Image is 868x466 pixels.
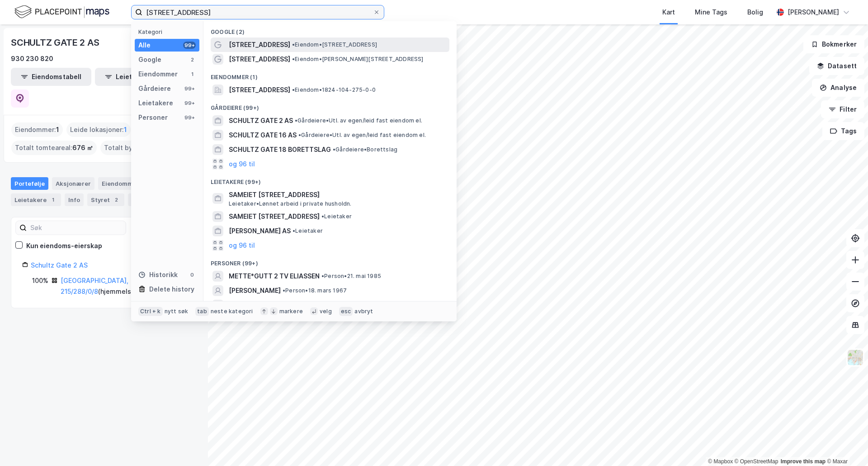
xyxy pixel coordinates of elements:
[292,41,295,48] span: •
[203,66,457,83] div: Eiendommer (1)
[788,7,839,18] div: [PERSON_NAME]
[229,300,281,311] span: [PERSON_NAME]
[203,171,457,188] div: Leietakere (99+)
[803,35,864,53] button: Bokmerker
[142,5,373,19] input: Søk på adresse, matrikkel, gårdeiere, leietakere eller personer
[138,307,163,316] div: Ctrl + k
[229,115,293,126] span: SCHULTZ GATE 2 AS
[229,189,446,200] span: SAMEIET [STREET_ADDRESS]
[298,132,426,139] span: Gårdeiere • Utl. av egen/leid fast eiendom el.
[298,132,301,138] span: •
[809,57,864,75] button: Datasett
[735,458,778,465] a: OpenStreetMap
[695,7,727,18] div: Mine Tags
[747,7,763,18] div: Bolig
[229,285,281,296] span: [PERSON_NAME]
[320,308,332,315] div: velg
[138,28,199,35] div: Kategori
[708,458,733,465] a: Mapbox
[98,177,154,190] div: Eiendommer
[292,56,424,63] span: Eiendom • [PERSON_NAME][STREET_ADDRESS]
[662,7,675,18] div: Kart
[11,193,61,206] div: Leietakere
[333,146,397,153] span: Gårdeiere • Borettslag
[61,277,128,295] a: [GEOGRAPHIC_DATA], 215/288/0/8
[283,287,347,294] span: Person • 18. mars 1967
[72,142,93,153] span: 676 ㎡
[11,68,91,86] button: Eiendomstabell
[229,85,290,95] span: [STREET_ADDRESS]
[229,271,320,282] span: METTE*GUTT 2 TV ELIASSEN
[321,273,381,280] span: Person • 21. mai 1985
[138,69,178,80] div: Eiendommer
[65,193,84,206] div: Info
[61,275,186,297] div: ( hjemmelshaver )
[203,253,457,269] div: Personer (99+)
[229,144,331,155] span: SCHULTZ GATE 18 BORETTSLAG
[321,213,352,220] span: Leietaker
[11,53,53,64] div: 930 230 820
[321,213,324,220] span: •
[128,193,190,206] div: Transaksjoner
[229,211,320,222] span: SAMEIET [STREET_ADDRESS]
[66,122,131,137] div: Leide lokasjoner :
[183,85,196,92] div: 99+
[183,114,196,121] div: 99+
[292,41,377,48] span: Eiendom • [STREET_ADDRESS]
[292,227,323,235] span: Leietaker
[229,226,291,236] span: [PERSON_NAME] AS
[292,86,376,94] span: Eiendom • 1824-104-275-0-0
[229,159,255,169] button: og 96 til
[339,307,353,316] div: esc
[138,112,168,123] div: Personer
[203,21,457,38] div: Google (2)
[183,42,196,49] div: 99+
[189,271,196,278] div: 0
[11,122,63,137] div: Eiendommer :
[229,54,290,65] span: [STREET_ADDRESS]
[321,273,324,279] span: •
[354,308,373,315] div: avbryt
[229,130,297,141] span: SCHULTZ GATE 16 AS
[56,124,59,135] span: 1
[292,56,295,62] span: •
[195,307,209,316] div: tab
[31,261,88,269] a: Schultz Gate 2 AS
[295,117,297,124] span: •
[822,122,864,140] button: Tags
[211,308,253,315] div: neste kategori
[52,177,94,190] div: Aksjonærer
[48,195,57,204] div: 1
[292,227,295,234] span: •
[138,40,151,51] div: Alle
[138,98,173,108] div: Leietakere
[11,35,101,50] div: SCHULTZ GATE 2 AS
[333,146,335,153] span: •
[183,99,196,107] div: 99+
[295,117,422,124] span: Gårdeiere • Utl. av egen/leid fast eiendom el.
[279,308,303,315] div: markere
[100,141,174,155] div: Totalt byggareal :
[32,275,48,286] div: 100%
[847,349,864,366] img: Z
[229,200,352,207] span: Leietaker • Lønnet arbeid i private husholdn.
[229,39,290,50] span: [STREET_ADDRESS]
[283,287,285,294] span: •
[823,423,868,466] iframe: Chat Widget
[149,284,194,295] div: Delete history
[124,124,127,135] span: 1
[821,100,864,118] button: Filter
[229,240,255,251] button: og 96 til
[138,54,161,65] div: Google
[203,97,457,113] div: Gårdeiere (99+)
[812,79,864,97] button: Analyse
[138,269,178,280] div: Historikk
[11,141,97,155] div: Totalt tomteareal :
[27,221,126,235] input: Søk
[112,195,121,204] div: 2
[292,86,295,93] span: •
[14,4,109,20] img: logo.f888ab2527a4732fd821a326f86c7f29.svg
[95,68,175,86] button: Leietakertabell
[189,71,196,78] div: 1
